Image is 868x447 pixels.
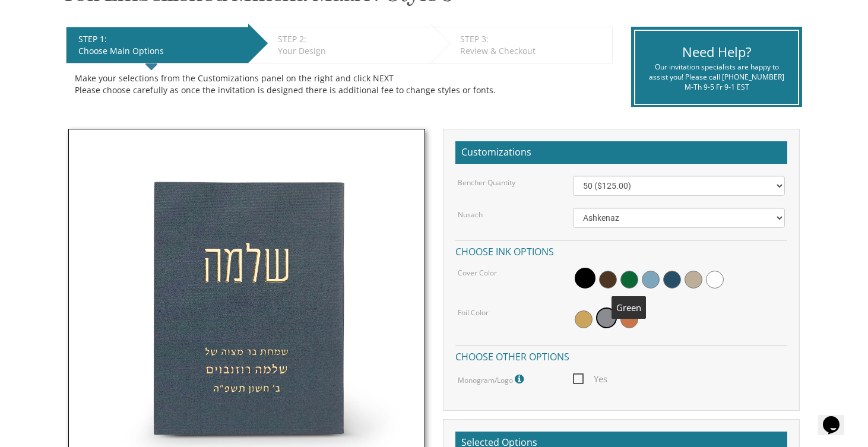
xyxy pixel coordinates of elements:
[644,62,788,92] div: Our invitation specialists are happy to assist you! Please call [PHONE_NUMBER] M-Th 9-5 Fr 9-1 EST
[78,45,242,57] div: Choose Main Options
[460,45,606,57] div: Review & Checkout
[458,177,515,188] label: Bencher Quantity
[278,45,425,57] div: Your Design
[78,33,242,45] div: STEP 1:
[455,141,787,164] h2: Customizations
[455,240,787,261] h4: Choose ink options
[75,72,604,96] div: Make your selections from the Customizations panel on the right and click NEXT Please choose care...
[458,210,483,220] label: Nusach
[644,43,788,61] div: Need Help?
[458,268,497,278] label: Cover Color
[818,400,856,435] iframe: chat widget
[460,33,606,45] div: STEP 3:
[458,372,527,387] label: Monogram/Logo
[278,33,425,45] div: STEP 2:
[455,345,787,366] h4: Choose other options
[573,372,607,386] span: Yes
[458,307,489,318] label: Foil Color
